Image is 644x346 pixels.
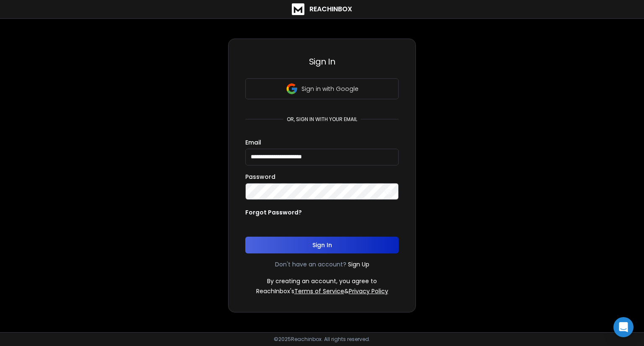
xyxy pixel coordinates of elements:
label: Password [245,174,275,180]
p: Don't have an account? [275,260,346,269]
p: Sign in with Google [301,85,358,93]
button: Sign In [245,237,399,253]
p: or, sign in with your email [283,116,361,123]
label: Email [245,139,261,145]
p: Forgot Password? [245,208,302,217]
img: logo [292,3,304,15]
a: Sign Up [348,260,369,269]
button: Sign in with Google [245,78,399,99]
p: © 2025 Reachinbox. All rights reserved. [274,336,370,343]
p: By creating an account, you agree to [267,277,377,285]
a: ReachInbox [292,3,352,15]
h1: ReachInbox [309,4,352,14]
a: Privacy Policy [349,287,388,295]
a: Terms of Service [294,287,344,295]
div: Open Intercom Messenger [613,317,634,337]
h3: Sign In [245,56,399,67]
p: ReachInbox's & [256,287,388,295]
